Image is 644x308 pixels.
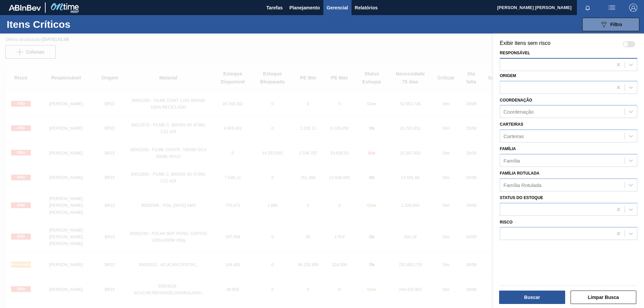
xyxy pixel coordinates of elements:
[582,18,639,31] button: Filtro
[289,4,320,12] span: Planejamento
[500,98,532,103] label: Coordenação
[610,22,622,27] span: Filtro
[500,51,530,55] label: Responsável
[355,4,378,12] span: Relatórios
[503,158,520,163] div: Família
[500,220,513,225] label: Risco
[500,40,550,48] label: Exibir itens sem risco
[266,4,283,12] span: Tarefas
[500,73,516,78] label: Origem
[499,291,565,304] button: Buscar
[327,4,348,12] span: Gerencial
[503,109,534,115] div: Coordenação
[503,182,541,188] div: Família Rotulada
[9,5,41,11] img: TNhmsLtSVTkK8tSr43FrP2fwEKptu5GPRR3wAAAABJRU5ErkJggg==
[500,195,543,200] label: Status do Estoque
[629,4,637,12] img: Logout
[503,133,524,139] div: Carteiras
[7,20,91,28] h1: Itens Críticos
[571,291,637,304] button: Limpar Busca
[500,171,539,176] label: Família Rotulada
[577,3,598,12] button: Notificações
[608,4,616,12] img: userActions
[500,146,516,151] label: Família
[500,122,523,127] label: Carteiras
